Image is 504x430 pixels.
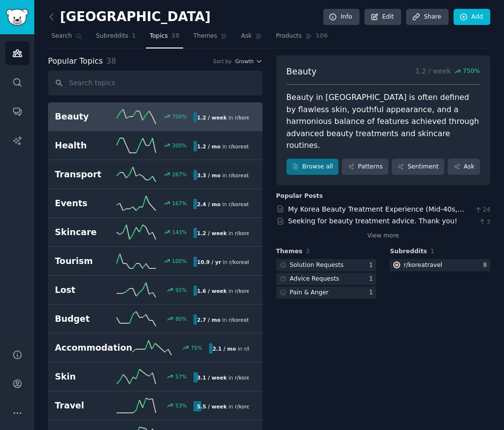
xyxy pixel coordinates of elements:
div: 75 % [191,344,202,351]
span: Subreddits [96,32,128,41]
div: 1 [369,288,376,297]
span: r/ koreatravel [229,259,262,265]
div: 80 % [175,315,187,322]
a: Sentiment [392,159,444,175]
div: 1 [369,261,376,270]
div: 92 % [175,287,187,293]
a: Tourism100%10.9 / yrin r/koreatravel [48,247,263,276]
div: 143 % [172,229,187,236]
h2: Skincare [55,226,117,239]
b: 1.2 / mo [197,143,220,149]
div: 57 % [175,373,187,380]
div: in [193,112,248,122]
h2: Events [55,197,117,210]
h2: Budget [55,313,117,325]
div: in [193,170,248,180]
a: Events167%2.4 / moin r/koreatravel [48,189,263,218]
h2: Travel [55,400,117,412]
span: Products [276,32,302,41]
span: Themes [193,32,217,41]
a: Add [454,9,490,25]
b: 2.1 / mo [213,346,236,352]
a: Advice Requests1 [276,273,377,285]
div: 300 % [172,142,187,149]
a: My Korea Beauty Treatment Experience (Mid-40s, Western Skin, Rejuran HB, Thermage FLX, Pico, etc.) [288,205,468,223]
a: Skincare143%1.2 / weekin r/koreatravel [48,218,263,247]
span: 3 [478,218,490,227]
p: 1.2 / week [415,66,480,78]
div: in [193,286,248,296]
a: Ask [448,159,480,175]
h2: Beauty [55,111,117,123]
a: Edit [364,9,401,25]
div: Sort by [213,58,232,65]
h2: Transport [55,168,117,181]
div: Beauty in [GEOGRAPHIC_DATA] is often defined by flawless skin, youthful appearance, and a harmoni... [287,92,480,152]
a: Lost92%1.6 / weekin r/koreatravel [48,276,263,305]
div: r/ koreatravel [404,261,442,270]
a: Topics38 [146,28,183,48]
a: Ask [238,28,265,48]
span: 750 % [463,67,480,76]
span: Subreddits [390,247,427,256]
a: Health300%1.2 / moin r/koreatravel [48,131,263,160]
a: Budget80%2.7 / moin r/koreatravel [48,305,263,334]
span: r/ koreatravel [235,404,268,409]
img: GummySearch logo [6,9,28,26]
b: 2.4 / mo [197,201,220,207]
h2: [GEOGRAPHIC_DATA] [48,9,211,25]
img: koreatravel [393,262,400,268]
b: 10.9 / yr [197,259,221,265]
div: in [209,343,249,354]
div: 1 [369,275,376,284]
span: r/ koreatravel [244,346,277,352]
a: Subreddits1 [93,28,139,48]
div: in [193,401,248,411]
h2: Health [55,140,117,152]
span: r/ koreatravel [229,143,262,149]
span: Ask [241,32,252,41]
a: Solution Requests1 [276,259,377,271]
a: Products106 [272,28,331,48]
a: Transport267%3.3 / moin r/koreatravel [48,160,263,189]
span: 24 [474,206,490,215]
div: 53 % [175,402,187,409]
div: 267 % [172,171,187,178]
b: 1.6 / week [197,288,227,294]
h2: Skin [55,371,117,383]
span: r/ koreatravel [229,172,262,178]
span: Themes [276,247,303,256]
h2: Lost [55,284,117,296]
span: r/ koreatravel [229,317,262,323]
a: Patterns [342,159,388,175]
input: Search topics [48,71,263,96]
span: Growth [235,58,254,65]
div: in [193,372,248,382]
a: Pain & Anger1 [276,287,377,299]
button: Growth [235,58,263,65]
a: Info [323,9,360,25]
div: Popular Posts [276,192,323,201]
span: 38 [106,56,116,66]
span: r/ koreatravel [229,201,262,207]
span: Topics [149,32,168,41]
div: in [193,199,248,209]
div: in [193,257,248,267]
span: r/ koreatravel [235,115,268,120]
span: Beauty [287,66,317,78]
b: 3.1 / week [197,375,227,381]
span: 38 [171,32,180,41]
span: r/ koreatravel [235,230,268,236]
a: Beauty750%1.2 / weekin r/koreatravel [48,102,263,131]
a: Share [406,9,448,25]
span: Popular Topics [48,55,103,68]
a: Travel53%5.5 / weekin r/koreatravel [48,391,263,420]
b: 2.7 / mo [197,317,220,323]
span: r/ koreatravel [235,288,268,294]
a: Themes [190,28,231,48]
div: 750 % [172,113,187,120]
span: Search [51,32,72,41]
h2: Accommodation [55,342,132,354]
a: Accommodation75%2.1 / moin r/koreatravel [48,334,263,362]
div: 167 % [172,200,187,207]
